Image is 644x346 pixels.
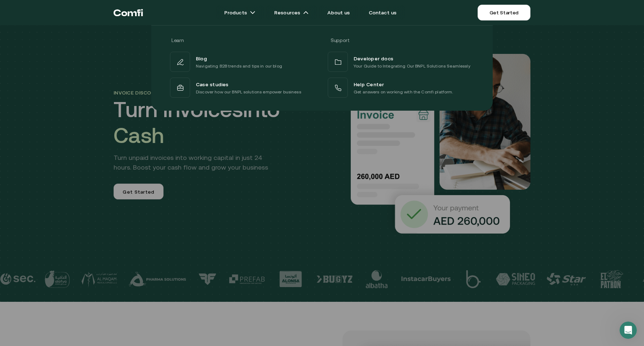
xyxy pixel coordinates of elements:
span: Blog [196,54,207,63]
p: Get answers on working with the Comfi platform. [354,88,453,96]
img: arrow icons [250,10,256,15]
p: Your Guide to Integrating Our BNPL Solutions Seamlessly [354,63,470,70]
a: About us [319,5,358,20]
a: Resourcesarrow icons [266,5,317,20]
span: Support [331,37,350,43]
a: BlogNavigating B2B trends and tips in our blog [169,50,318,73]
a: Developer docsYour Guide to Integrating Our BNPL Solutions Seamlessly [326,50,475,73]
span: Case studies [196,80,229,88]
a: Get Started [478,5,530,20]
iframe: Intercom live chat [620,322,637,339]
a: Contact us [360,5,405,20]
a: Help CenterGet answers on working with the Comfi platform. [326,76,475,99]
a: Productsarrow icons [216,5,264,20]
span: Learn [171,37,184,43]
a: Return to the top of the Comfi home page [114,2,143,23]
p: Discover how our BNPL solutions empower business [196,88,301,96]
img: arrow icons [303,10,309,15]
a: Case studiesDiscover how our BNPL solutions empower business [169,76,318,99]
span: Developer docs [354,54,393,63]
p: Navigating B2B trends and tips in our blog [196,63,282,70]
span: Help Center [354,80,384,88]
